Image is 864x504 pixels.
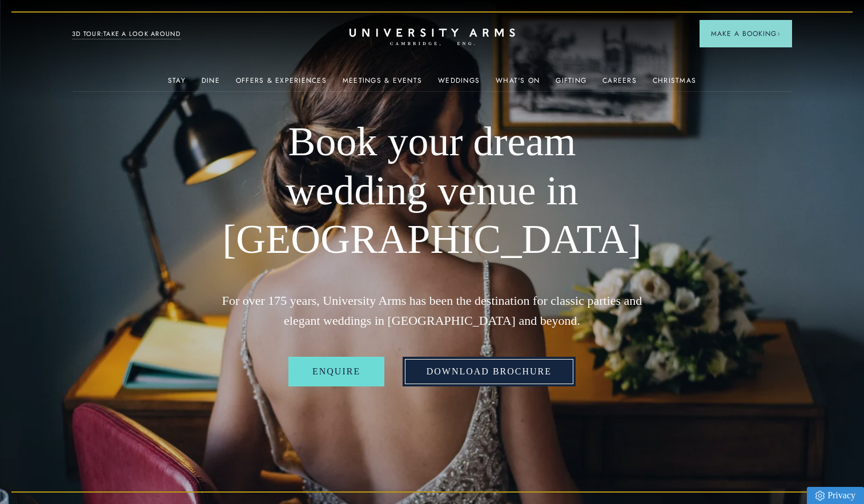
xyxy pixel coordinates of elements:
[653,76,696,91] a: Christmas
[72,29,181,39] a: 3D TOUR:TAKE A LOOK AROUND
[602,76,637,91] a: Careers
[202,76,220,91] a: Dine
[700,20,792,47] button: Make a BookingArrow icon
[496,76,540,91] a: What's On
[216,291,648,330] p: For over 175 years, University Arms has been the destination for classic parties and elegant wedd...
[556,76,586,91] a: Gifting
[288,357,384,386] a: Enquire
[711,29,781,39] span: Make a Booking
[438,76,480,91] a: Weddings
[168,76,186,91] a: Stay
[349,29,515,46] a: Home
[807,487,864,504] a: Privacy
[343,76,422,91] a: Meetings & Events
[216,118,648,264] h1: Book your dream wedding venue in [GEOGRAPHIC_DATA]
[777,32,781,36] img: Arrow icon
[403,357,576,386] a: Download Brochure
[236,76,327,91] a: Offers & Experiences
[815,491,825,501] img: Privacy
